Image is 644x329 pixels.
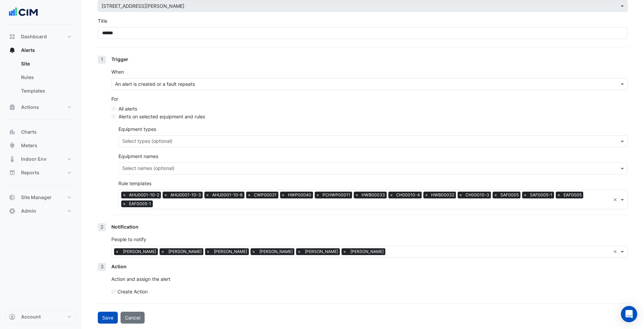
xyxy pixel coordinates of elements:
[5,204,76,218] button: Admin
[246,192,252,198] span: ×
[9,208,16,214] app-icon: Admin
[5,30,76,43] button: Dashboard
[169,192,203,198] span: AHU0001-10-3
[212,248,249,255] span: [PERSON_NAME]
[621,306,637,322] div: Open Intercom Messenger
[613,248,619,255] span: Clear
[296,248,302,255] span: ×
[429,192,456,198] span: HWB00032
[114,248,120,255] span: ×
[5,191,76,204] button: Site Manager
[21,129,37,135] span: Charts
[16,57,76,71] a: Site
[5,125,76,139] button: Charts
[121,192,127,198] span: ×
[21,142,37,149] span: Meters
[5,57,76,100] div: Alerts
[21,194,52,201] span: Site Manager
[528,192,554,198] span: SAF0005-1
[258,248,294,255] span: [PERSON_NAME]
[5,310,76,324] button: Account
[280,192,286,198] span: ×
[9,142,16,149] app-icon: Meters
[8,5,39,19] img: Company Logo
[21,33,47,40] span: Dashboard
[9,169,16,176] app-icon: Reports
[613,196,619,203] span: Clear
[118,180,151,187] label: Rule templates
[121,312,145,324] button: Cancel
[5,152,76,166] button: Indoor Env
[127,192,161,198] span: AHU0001-10-2
[16,71,76,84] a: Rules
[562,192,583,198] span: EAF0005
[98,17,107,24] label: Title
[117,288,148,295] label: Create Action
[210,192,244,198] span: AHU0001-10-6
[111,236,146,243] label: People to notify
[98,263,106,271] div: 3
[251,248,257,255] span: ×
[16,84,76,98] a: Templates
[121,164,174,173] div: Select names (optional)
[315,192,321,198] span: ×
[163,192,169,198] span: ×
[5,43,76,57] button: Alerts
[21,156,47,162] span: Indoor Env
[167,248,203,255] span: [PERSON_NAME]
[464,192,491,198] span: CH00010-3
[9,33,16,40] app-icon: Dashboard
[21,169,39,176] span: Reports
[21,208,36,214] span: Admin
[205,248,211,255] span: ×
[118,105,137,112] label: All alerts
[121,137,172,146] div: Select types (optional)
[111,95,118,102] label: For
[360,192,387,198] span: HWB00033
[111,56,628,63] div: Trigger
[21,313,41,320] span: Account
[349,248,385,255] span: [PERSON_NAME]
[111,263,628,270] div: Action
[121,200,127,207] span: ×
[388,192,394,198] span: ×
[286,192,313,198] span: HWP00040
[118,125,156,133] label: Equipment types
[9,129,16,135] app-icon: Charts
[394,192,422,198] span: CH00010-4
[9,47,16,54] app-icon: Alerts
[321,192,352,198] span: PCHWP00011
[121,248,158,255] span: [PERSON_NAME]
[21,104,39,111] span: Actions
[493,192,499,198] span: ×
[98,223,106,231] div: 2
[118,153,158,160] label: Equipment names
[303,248,340,255] span: [PERSON_NAME]
[5,166,76,179] button: Reports
[111,275,628,283] p: Action and assign the alert
[9,104,16,111] app-icon: Actions
[5,139,76,152] button: Meters
[342,248,348,255] span: ×
[354,192,360,198] span: ×
[160,248,166,255] span: ×
[5,100,76,114] button: Actions
[423,192,429,198] span: ×
[111,223,628,230] div: Notification
[9,194,16,201] app-icon: Site Manager
[9,156,16,162] app-icon: Indoor Env
[21,47,35,54] span: Alerts
[118,113,205,120] label: Alerts on selected equipment and rules
[204,192,210,198] span: ×
[556,192,562,198] span: ×
[252,192,278,198] span: CWP00031
[522,192,528,198] span: ×
[111,68,124,75] label: When
[98,56,106,64] div: 1
[458,192,464,198] span: ×
[127,200,153,207] span: EAF0005-1
[98,312,118,324] button: Save
[499,192,520,198] span: SAF0005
